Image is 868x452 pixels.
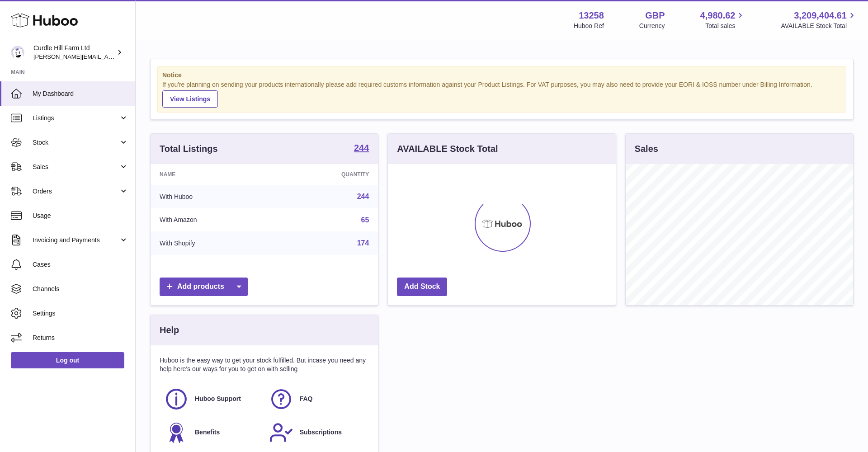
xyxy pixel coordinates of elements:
a: Huboo Support [164,387,260,411]
p: Huboo is the easy way to get your stock fulfilled. But incase you need any help here's our ways f... [160,356,369,373]
img: miranda@diddlysquatfarmshop.com [11,46,24,59]
span: My Dashboard [33,89,128,98]
span: Invoicing and Payments [33,236,119,245]
div: Currency [639,22,665,30]
a: 3,209,404.61 AVAILABLE Stock Total [781,9,857,30]
span: Cases [33,260,128,269]
td: With Amazon [151,208,275,232]
span: Sales [33,163,119,171]
span: Subscriptions [300,428,342,437]
span: Huboo Support [195,395,241,403]
strong: 13258 [579,9,604,22]
h3: Sales [635,143,658,155]
span: Benefits [195,428,220,437]
span: 4,980.62 [700,9,736,22]
div: If you're planning on sending your products internationally please add required customs informati... [162,80,841,108]
strong: GBP [645,9,665,22]
a: FAQ [269,387,365,411]
span: Listings [33,114,119,122]
a: Log out [11,352,124,368]
a: Benefits [164,420,260,445]
span: 3,209,404.61 [794,9,847,22]
a: 65 [361,216,369,224]
span: [PERSON_NAME][EMAIL_ADDRESS][DOMAIN_NAME] [33,53,181,60]
a: 174 [357,239,369,247]
a: 244 [354,143,369,154]
span: Returns [33,334,128,342]
h3: AVAILABLE Stock Total [397,143,498,155]
th: Name [151,164,275,185]
a: Add Stock [397,278,447,296]
a: Subscriptions [269,420,365,445]
strong: 244 [354,143,369,152]
span: Total sales [705,22,745,30]
h3: Total Listings [160,143,218,155]
h3: Help [160,324,179,336]
div: Curdle Hill Farm Ltd [33,44,115,61]
a: Add products [160,278,248,296]
a: 244 [357,193,369,200]
strong: Notice [162,71,841,80]
span: AVAILABLE Stock Total [781,22,857,30]
td: With Shopify [151,231,275,255]
span: Stock [33,138,119,147]
span: Channels [33,285,128,293]
a: 4,980.62 Total sales [700,9,746,30]
a: View Listings [162,90,218,108]
span: FAQ [300,395,313,403]
span: Usage [33,212,128,220]
td: With Huboo [151,185,275,208]
span: Orders [33,187,119,196]
div: Huboo Ref [574,22,604,30]
th: Quantity [275,164,378,185]
span: Settings [33,309,128,318]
